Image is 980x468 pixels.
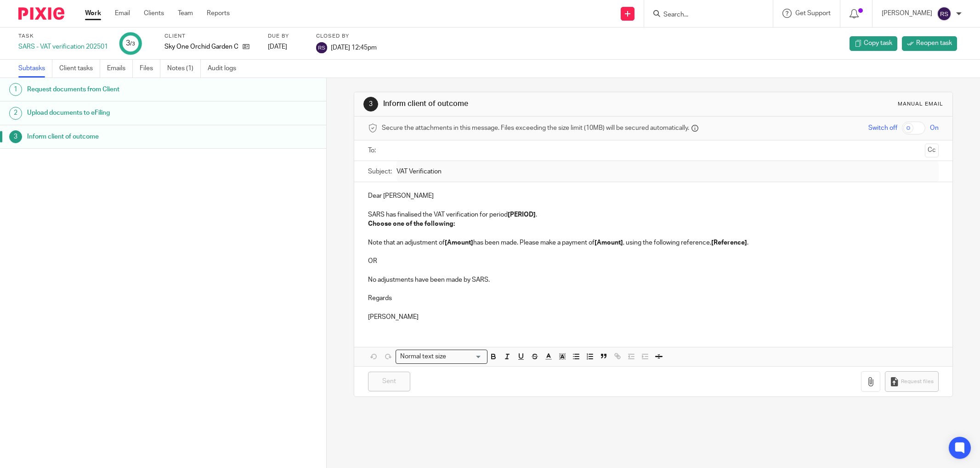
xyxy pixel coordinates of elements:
span: On [930,123,939,133]
div: 2 [9,107,22,120]
span: Reopen task [916,39,952,48]
div: 3 [363,97,378,111]
label: Client [164,33,256,40]
span: Secure the attachments in this message. Files exceeding the size limit (10MB) will be secured aut... [382,123,689,133]
h1: Upload documents to eFiling [27,106,221,120]
div: [DATE] [268,42,305,51]
img: svg%3E [937,6,952,21]
a: Work [85,9,101,18]
button: Request files [885,371,938,392]
label: Subject: [368,167,392,176]
div: 1 [9,83,22,96]
span: Get Support [795,10,831,17]
a: Email [115,9,130,18]
p: Sky One Orchid Garden CC [164,42,238,51]
label: To: [368,146,378,155]
p: [PERSON_NAME] [368,312,939,322]
span: Copy task [864,39,892,48]
button: Cc [925,144,939,157]
div: 3 [126,38,135,49]
input: Search [663,11,745,19]
div: SARS - VAT verification 202501 [18,42,108,51]
a: Notes (1) [167,60,201,78]
a: Files [140,60,160,78]
a: Client tasks [59,60,100,78]
p: Regards [368,294,939,303]
a: Audit logs [208,60,243,78]
img: svg%3E [316,42,327,53]
a: Copy task [850,36,897,51]
strong: [Amount] [595,240,623,246]
span: Normal text size [398,352,448,362]
img: Pixie [18,7,64,20]
a: Subtasks [18,60,52,78]
span: Switch off [868,123,897,133]
input: Search for option [449,352,482,362]
strong: [PERIOD] [508,212,536,218]
h1: Inform client of outcome [27,130,221,144]
p: No adjustments have been made by SARS. [368,275,939,284]
a: Reopen task [902,36,957,51]
p: Note that an adjustment of has been made. Please make a payment of , using the following referenc... [368,238,939,247]
small: /3 [130,41,135,46]
p: SARS has finalised the VAT verification for period . [368,210,939,219]
strong: [Reference] [711,240,747,246]
label: Closed by [316,33,377,40]
a: Reports [207,9,230,18]
a: Clients [144,9,164,18]
input: Sent [368,372,410,391]
a: Team [178,9,193,18]
p: OR [368,256,939,266]
label: Due by [268,33,305,40]
strong: Choose one of the following: [368,221,455,227]
span: [DATE] 12:45pm [331,44,377,50]
span: Request files [901,378,934,385]
h1: Inform client of outcome [383,99,673,109]
p: Dear [PERSON_NAME] [368,191,939,201]
div: Manual email [898,100,943,108]
label: Task [18,33,108,40]
h1: Request documents from Client [27,83,221,96]
div: 3 [9,130,22,143]
a: Emails [107,60,133,78]
div: Search for option [396,350,487,364]
strong: [Amount] [445,240,473,246]
p: [PERSON_NAME] [882,9,932,18]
